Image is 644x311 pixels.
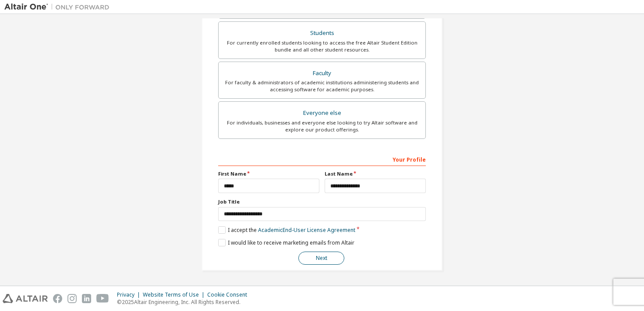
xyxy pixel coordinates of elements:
[117,291,143,298] div: Privacy
[224,27,420,39] div: Students
[4,3,114,11] img: Altair One
[218,152,426,166] div: Your Profile
[218,239,354,246] label: I would like to receive marketing emails from Altair
[218,198,426,205] label: Job Title
[224,107,420,119] div: Everyone else
[117,298,252,306] p: © 2025 Altair Engineering, Inc. All Rights Reserved.
[82,294,91,303] img: linkedin.svg
[325,170,426,177] label: Last Name
[53,294,62,303] img: facebook.svg
[3,294,48,303] img: altair_logo.svg
[207,291,252,298] div: Cookie Consent
[224,79,420,93] div: For faculty & administrators of academic institutions administering students and accessing softwa...
[218,170,319,177] label: First Name
[298,252,344,265] button: Next
[143,291,207,298] div: Website Terms of Use
[218,226,355,234] label: I accept the
[67,294,77,303] img: instagram.svg
[96,294,109,303] img: youtube.svg
[224,39,420,53] div: For currently enrolled students looking to access the free Altair Student Edition bundle and all ...
[258,226,355,234] a: Academic End-User License Agreement
[224,67,420,79] div: Faculty
[224,119,420,133] div: For individuals, businesses and everyone else looking to try Altair software and explore our prod...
